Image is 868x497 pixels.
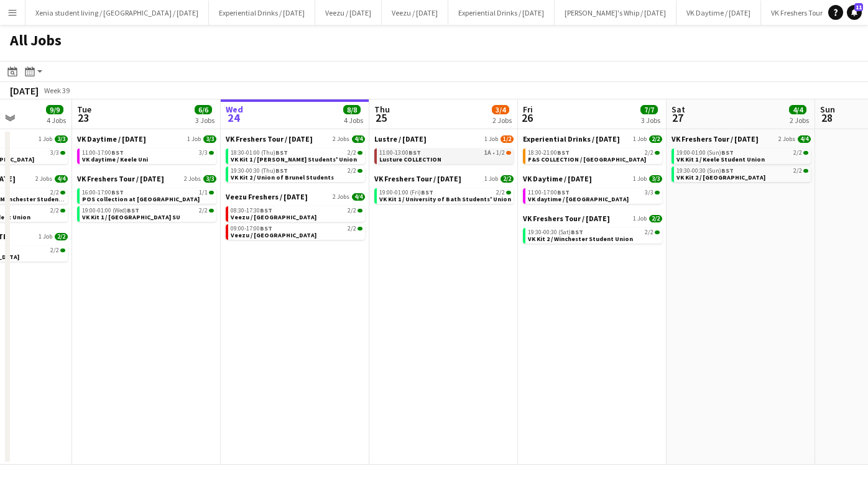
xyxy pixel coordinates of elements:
[379,155,441,163] span: Lusture COLLECTION
[676,173,765,181] span: VK Kit 2 / Warwick University
[231,231,316,239] span: Veezu / University of Portsmouth
[348,226,356,232] span: 2/2
[46,105,63,114] span: 9/9
[521,111,533,125] span: 26
[50,207,59,214] span: 2/2
[358,151,362,155] span: 2/2
[778,135,795,143] span: 2 Jobs
[523,174,592,183] span: VK Daytime / Sept 2025
[633,215,647,222] span: 1 Job
[55,175,68,183] span: 4/4
[528,228,660,242] a: 19:30-00:30 (Sat)BST2/2VK Kit 2 / Winchester Student Union
[793,150,802,156] span: 2/2
[50,247,59,253] span: 2/2
[82,207,139,214] span: 19:00-01:00 (Wed)
[231,166,362,181] a: 19:30-00:30 (Thu)BST2/2VK Kit 2 / Union of Brunel Students
[649,135,662,143] span: 2/2
[184,175,201,183] span: 2 Jobs
[790,116,809,125] div: 2 Jobs
[484,135,498,143] span: 1 Job
[77,134,216,174] div: VK Daytime / [DATE]1 Job3/311:00-17:00BST3/3VK daytime / Keele Uni
[352,135,365,143] span: 4/4
[523,104,533,115] span: Fri
[528,189,570,196] span: 11:00-17:00
[492,105,509,114] span: 3/4
[382,1,448,25] button: Veezu / [DATE]
[348,150,356,156] span: 2/2
[231,155,357,163] span: VK Kit 1 / Harper Adams Students' Union
[633,135,647,143] span: 1 Job
[344,116,363,125] div: 4 Jobs
[641,116,660,125] div: 3 Jobs
[352,193,365,201] span: 4/4
[226,134,365,144] a: VK Freshers Tour / [DATE]2 Jobs4/4
[35,175,52,183] span: 2 Jobs
[50,189,59,196] span: 2/2
[77,174,164,183] span: VK Freshers Tour / Sept 25
[655,191,660,194] span: 3/3
[41,86,72,95] span: Week 39
[39,233,52,240] span: 1 Job
[199,189,208,196] span: 1/1
[523,214,662,223] a: VK Freshers Tour / [DATE]1 Job2/2
[761,1,860,25] button: VK Freshers Tour / [DATE]
[528,195,629,203] span: VK daytime / Bath Uni
[528,188,660,203] a: 11:00-17:00BST3/3VK daytime / [GEOGRAPHIC_DATA]
[555,1,676,25] button: [PERSON_NAME]'s Whip / [DATE]
[111,148,124,157] span: BST
[645,150,653,156] span: 2/2
[421,188,433,196] span: BST
[506,191,511,194] span: 2/2
[803,151,808,155] span: 2/2
[501,175,514,183] span: 2/2
[523,174,662,214] div: VK Daytime / [DATE]1 Job3/311:00-17:00BST3/3VK daytime / [GEOGRAPHIC_DATA]
[789,105,806,114] span: 4/4
[640,105,658,114] span: 7/7
[523,174,662,183] a: VK Daytime / [DATE]1 Job3/3
[231,148,362,163] a: 18:30-01:00 (Thu)BST2/2VK Kit 1 / [PERSON_NAME] Students' Union
[379,150,421,156] span: 11:00-13:00
[528,155,646,163] span: F&S COLLECTION / Stoke-on-Trent
[77,174,216,183] a: VK Freshers Tour / [DATE]2 Jobs3/3
[506,151,511,155] span: 1/2
[358,227,362,230] span: 2/2
[496,189,505,196] span: 2/2
[670,111,685,125] span: 27
[348,207,356,214] span: 2/2
[187,135,201,143] span: 1 Job
[676,168,734,174] span: 19:30-00:30 (Sun)
[199,150,208,156] span: 3/3
[77,134,146,144] span: VK Daytime / Sept 2025
[203,175,216,183] span: 3/3
[374,174,514,206] div: VK Freshers Tour / [DATE]1 Job2/219:00-01:00 (Fri)BST2/2VK Kit 1 / University of Bath Students' U...
[111,188,124,196] span: BST
[47,116,66,125] div: 4 Jobs
[82,195,200,203] span: POS collection at Warehouse
[199,207,208,214] span: 2/2
[50,150,59,156] span: 3/3
[226,104,243,115] span: Wed
[127,206,139,214] span: BST
[523,214,662,246] div: VK Freshers Tour / [DATE]1 Job2/219:30-00:30 (Sat)BST2/2VK Kit 2 / Winchester Student Union
[333,135,349,143] span: 2 Jobs
[721,166,734,175] span: BST
[195,105,212,114] span: 6/6
[60,248,65,252] span: 2/2
[209,151,214,155] span: 3/3
[633,175,647,183] span: 1 Job
[672,134,811,144] a: VK Freshers Tour / [DATE]2 Jobs4/4
[379,188,511,203] a: 19:00-01:00 (Fri)BST2/2VK Kit 1 / University of Bath Students' Union
[820,104,835,115] span: Sun
[523,214,610,223] span: VK Freshers Tour / Sept 25
[379,148,511,163] a: 11:00-13:00BST1A•1/2Lusture COLLECTION
[82,148,214,163] a: 11:00-17:00BST3/3VK daytime / Keele Uni
[226,134,313,144] span: VK Freshers Tour / Sept 25
[343,105,361,114] span: 8/8
[803,169,808,173] span: 2/2
[492,116,512,125] div: 2 Jobs
[226,192,308,201] span: Veezu Freshers / Sept 2025
[484,150,491,156] span: 1A
[39,135,52,143] span: 1 Job
[260,206,272,214] span: BST
[793,168,802,174] span: 2/2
